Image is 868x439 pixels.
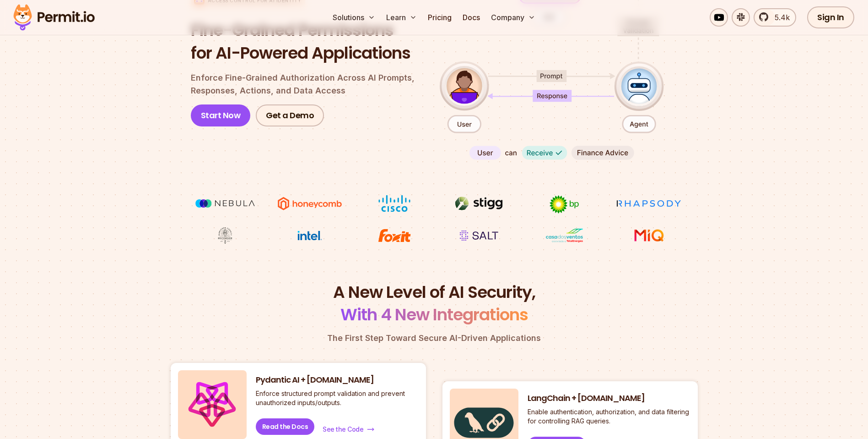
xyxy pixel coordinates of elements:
[191,227,259,244] img: Maricopa County Recorder\'s Office
[487,8,539,27] button: Company
[256,389,419,407] p: Enforce structured prompt validation and prevent unauthorized inputs/outputs.
[323,425,363,434] span: See the Code
[191,104,251,126] a: Start Now
[459,8,484,27] a: Docs
[615,195,683,212] img: Rhapsody Health
[171,281,698,326] h2: A New Level of AI Security,
[445,195,513,212] img: Stigg
[256,104,324,126] a: Get a Demo
[424,8,455,27] a: Pricing
[445,227,513,244] img: salt
[360,195,429,212] img: Cisco
[807,6,854,28] a: Sign In
[754,8,796,27] a: 5.4k
[191,71,425,97] p: Enforce Fine-Grained Authorization Across AI Prompts, Responses, Actions, and Data Access
[530,227,598,244] img: Casa dos Ventos
[769,12,790,23] span: 5.4k
[618,228,680,243] img: MIQ
[329,8,379,27] button: Solutions
[360,227,429,244] img: Foxit
[322,424,375,435] a: See the Code
[191,195,259,212] img: Nebula
[9,2,99,33] img: Permit logo
[383,8,421,27] button: Learn
[256,374,419,386] h3: Pydantic AI + [DOMAIN_NAME]
[275,227,344,244] img: Intel
[530,195,598,214] img: bp
[275,195,344,212] img: Honeycomb
[171,332,698,345] p: The First Step Toward Secure AI-Driven Applications
[340,303,528,326] span: With 4 New Integrations
[528,407,690,426] p: Enable authentication, authorization, and data filtering for controlling RAG queries.
[256,418,315,435] a: Read the Docs
[528,393,690,404] h3: LangChain + [DOMAIN_NAME]
[191,19,425,64] h1: Fine-Grained Permissions for AI-Powered Applications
